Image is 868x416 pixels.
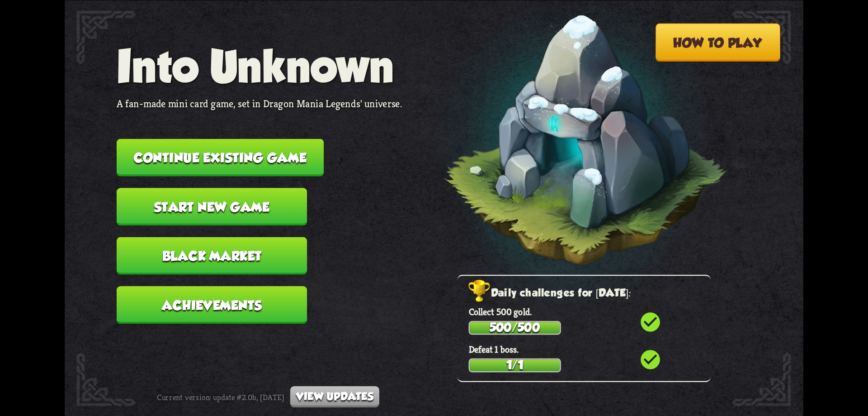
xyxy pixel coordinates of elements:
[469,343,711,355] p: Defeat 1 boss.
[117,96,402,110] p: A fan-made mini card game, set in Dragon Mania Legends' universe.
[117,237,307,274] button: Black Market
[290,386,379,407] button: View updates
[470,359,560,371] div: 1/1
[655,23,780,61] button: How to play
[117,40,402,91] h1: Into Unknown
[639,348,662,371] i: check_circle
[469,280,491,303] img: Golden_Trophy_Icon.png
[117,188,307,225] button: Start new game
[469,284,711,303] h2: Daily challenges for [DATE]:
[469,306,711,318] p: Collect 500 gold.
[639,310,662,333] i: check_circle
[117,286,307,324] button: Achievements
[157,386,379,407] div: Current version: update #2.0b, [DATE]
[117,139,324,176] button: Continue existing game
[470,322,560,334] div: 500/500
